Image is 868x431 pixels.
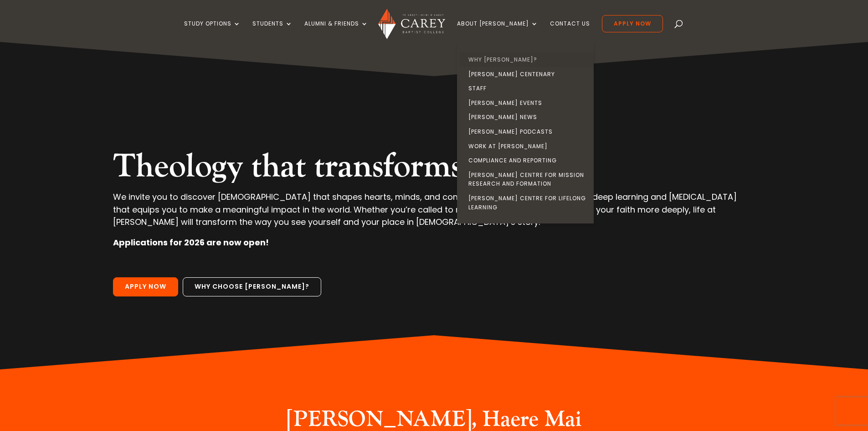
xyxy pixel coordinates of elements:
img: Carey Baptist College [378,9,445,39]
a: [PERSON_NAME] Centenary [459,67,596,82]
a: Compliance and Reporting [459,153,596,168]
a: Contact Us [550,21,590,42]
a: Alumni & Friends [304,21,368,42]
a: [PERSON_NAME] Events [459,96,596,110]
a: [PERSON_NAME] News [459,110,596,125]
a: [PERSON_NAME] Podcasts [459,125,596,139]
a: Study Options [184,21,241,42]
a: About [PERSON_NAME] [457,21,538,42]
h2: Theology that transforms [113,147,755,191]
strong: Applications for 2026 are now open! [113,237,269,248]
a: Work at [PERSON_NAME] [459,139,596,154]
a: Why [PERSON_NAME]? [459,52,596,67]
a: Apply Now [113,277,178,296]
a: [PERSON_NAME] Centre for Lifelong Learning [459,191,596,214]
a: Staff [459,81,596,96]
a: Why choose [PERSON_NAME]? [183,277,321,296]
a: [PERSON_NAME] Centre for Mission Research and Formation [459,168,596,191]
p: We invite you to discover [DEMOGRAPHIC_DATA] that shapes hearts, minds, and communities and begin... [113,191,755,236]
a: Students [252,21,293,42]
a: Apply Now [602,15,663,32]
